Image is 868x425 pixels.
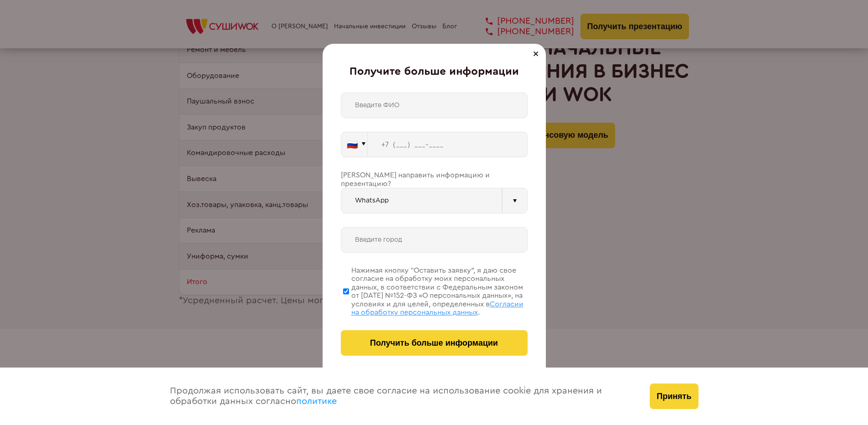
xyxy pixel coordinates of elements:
[368,132,528,157] input: +7 (___) ___-____
[341,132,368,157] button: 🇷🇺
[351,266,528,316] div: Нажимая кнопку “Оставить заявку”, я даю свое согласие на обработку моих персональных данных, в со...
[341,93,528,118] input: Введите ФИО
[650,384,698,409] button: Принять
[370,338,498,348] span: Получить больше информации
[351,301,524,316] span: Согласии на обработку персональных данных
[341,171,528,188] div: [PERSON_NAME] направить информацию и презентацию?
[341,330,528,356] button: Получить больше информации
[296,397,337,406] a: политике
[341,227,528,253] input: Введите город
[341,66,528,78] div: Получите больше информации
[161,368,641,425] div: Продолжая использовать сайт, вы даете свое согласие на использование cookie для хранения и обрабо...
